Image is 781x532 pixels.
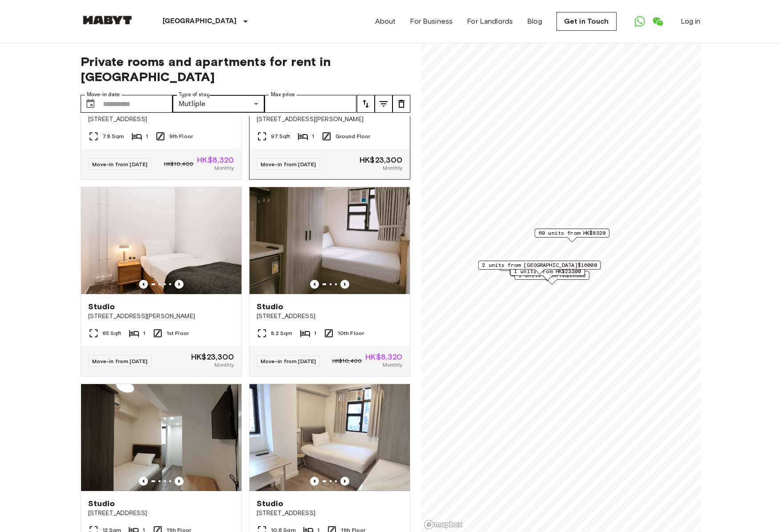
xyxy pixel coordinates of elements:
[87,91,120,98] label: Move-in date
[393,95,410,113] button: tune
[249,187,410,294] img: Marketing picture of unit HK-01-067-070-01
[556,12,617,31] a: Get in Touch
[527,16,542,27] a: Blog
[102,329,122,337] span: 65 Sqft
[340,477,349,486] button: Previous image
[175,477,184,486] button: Previous image
[164,160,193,168] span: HK$10,400
[310,280,319,289] button: Previous image
[175,280,184,289] button: Previous image
[81,187,241,294] img: Marketing picture of unit HK-01-059-001-001
[482,261,597,269] span: 2 units from [GEOGRAPHIC_DATA]$16000
[249,187,410,376] a: Marketing picture of unit HK-01-067-070-01Previous imagePrevious imageStudio[STREET_ADDRESS]8.2 S...
[410,16,453,27] a: For Business
[167,329,189,337] span: 1st Floor
[631,12,649,30] a: Open WhatsApp
[88,312,234,321] span: [STREET_ADDRESS][PERSON_NAME]
[81,187,242,376] a: Marketing picture of unit HK-01-059-001-001Previous imagePrevious imageStudio[STREET_ADDRESS][PER...
[518,271,585,279] span: 1 units from HK$26300
[365,353,402,361] span: HK$8,320
[383,164,402,172] span: Monthly
[81,384,241,491] img: Marketing picture of unit HK-01-067-073-01
[169,132,193,140] span: 9th Floor
[335,132,371,140] span: Ground Floor
[534,229,609,242] div: Map marker
[214,361,234,369] span: Monthly
[197,156,234,164] span: HK$8,320
[179,91,210,98] label: Type of stay
[88,498,115,509] span: Studio
[257,301,284,312] span: Studio
[81,16,134,25] img: Habyt
[360,156,402,164] span: HK$23,300
[191,353,234,361] span: HK$23,300
[139,477,148,486] button: Previous image
[82,95,99,113] button: Choose date
[139,280,148,289] button: Previous image
[424,520,463,530] a: Mapbox logo
[340,280,349,289] button: Previous image
[681,16,701,27] a: Log in
[271,132,290,140] span: 97 Sqft
[514,271,589,285] div: Map marker
[257,509,403,518] span: [STREET_ADDRESS]
[649,12,667,30] a: Open WeChat
[257,498,284,509] span: Studio
[257,115,403,124] span: [STREET_ADDRESS][PERSON_NAME]
[92,358,148,364] span: Move-in from [DATE]
[375,95,393,113] button: tune
[271,329,293,337] span: 8.2 Sqm
[257,312,403,321] span: [STREET_ADDRESS]
[249,384,410,491] img: Marketing picture of unit HK-01-067-074-01
[88,301,115,312] span: Studio
[88,115,234,124] span: [STREET_ADDRESS]
[163,16,237,27] p: [GEOGRAPHIC_DATA]
[332,357,362,365] span: HK$10,400
[261,161,316,168] span: Move-in from [DATE]
[214,164,234,172] span: Monthly
[310,477,319,486] button: Previous image
[146,132,148,140] span: 1
[92,161,148,168] span: Move-in from [DATE]
[261,358,316,364] span: Move-in from [DATE]
[88,509,234,518] span: [STREET_ADDRESS]
[143,329,145,337] span: 1
[172,95,265,113] div: Mutliple
[383,361,402,369] span: Monthly
[375,16,396,27] a: About
[478,261,601,274] div: Map marker
[102,132,124,140] span: 7.8 Sqm
[314,329,316,337] span: 1
[538,229,605,237] span: 69 units from HK$8320
[357,95,375,113] button: tune
[467,16,513,27] a: For Landlords
[338,329,364,337] span: 10th Floor
[81,54,410,84] span: Private rooms and apartments for rent in [GEOGRAPHIC_DATA]
[271,91,295,98] label: Max price
[312,132,314,140] span: 1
